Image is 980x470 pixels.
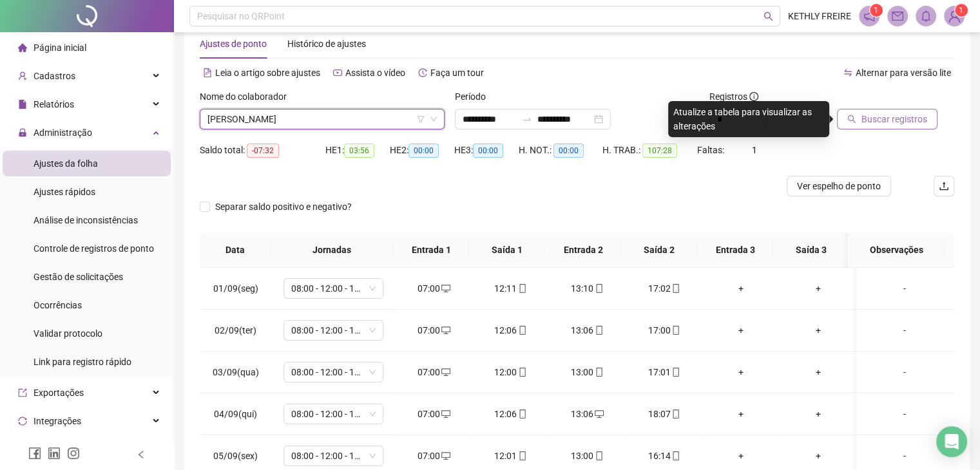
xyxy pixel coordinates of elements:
[34,272,123,282] span: Gestão de solicitações
[18,128,27,137] span: lock
[670,409,680,418] span: mobile
[519,143,602,158] div: H. NOT.:
[642,144,677,158] span: 107:28
[559,449,615,463] div: 13:00
[34,328,102,339] span: Validar protocolo
[636,323,692,337] div: 17:00
[863,10,875,22] span: notification
[34,99,74,109] span: Relatórios
[517,451,527,460] span: mobile
[34,215,138,225] span: Análise de inconsistências
[848,232,945,268] th: Observações
[34,187,95,197] span: Ajustes rápidos
[773,232,849,268] th: Saída 3
[405,281,461,296] div: 07:00
[920,10,932,22] span: bell
[440,284,450,293] span: desktop
[936,426,967,457] div: Open Intercom Messenger
[287,39,366,49] span: Histórico de ajustes
[200,232,271,268] th: Data
[668,101,829,137] div: Atualize a tabela para visualizar as alterações
[291,446,376,465] span: 08:00 - 12:00 - 13:00 - 17:00
[602,143,697,158] div: H. TRAB.:
[34,158,98,169] span: Ajustes da folha
[430,115,437,123] span: down
[636,281,692,296] div: 17:02
[522,114,532,124] span: swap-right
[636,407,692,421] div: 18:07
[203,68,212,77] span: file-text
[713,323,769,337] div: +
[892,10,903,22] span: mail
[517,326,527,335] span: mobile
[559,365,615,379] div: 13:00
[291,279,376,298] span: 08:00 - 12:00 - 13:00 - 18:00
[593,451,604,460] span: mobile
[207,109,437,129] span: CLESSIO VICENTE DE SOUZA
[393,232,469,268] th: Entrada 1
[593,326,604,335] span: mobile
[697,232,773,268] th: Entrada 3
[28,447,41,460] span: facebook
[867,323,943,337] div: -
[790,449,846,463] div: +
[559,407,615,421] div: 13:06
[405,323,461,337] div: 07:00
[764,12,773,21] span: search
[861,112,927,126] span: Buscar registros
[843,68,852,77] span: swap
[870,4,883,17] sup: 1
[790,365,846,379] div: +
[837,109,937,129] button: Buscar registros
[34,42,86,53] span: Página inicial
[18,43,27,52] span: home
[670,326,680,335] span: mobile
[333,68,342,77] span: youtube
[559,323,615,337] div: 13:06
[517,409,527,418] span: mobile
[858,243,934,257] span: Observações
[670,451,680,460] span: mobile
[790,281,846,296] div: +
[34,357,131,367] span: Link para registro rápido
[856,68,951,78] span: Alternar para versão lite
[483,365,539,379] div: 12:00
[18,71,27,80] span: user-add
[874,6,878,15] span: 1
[440,409,450,418] span: desktop
[34,300,82,310] span: Ocorrências
[345,68,405,78] span: Assista o vídeo
[34,127,92,138] span: Administração
[213,451,258,461] span: 05/09(sex)
[545,232,621,268] th: Entrada 2
[670,284,680,293] span: mobile
[559,281,615,296] div: 13:10
[867,281,943,296] div: -
[713,449,769,463] div: +
[247,144,279,158] span: -07:32
[787,176,891,196] button: Ver espelho de ponto
[67,447,80,460] span: instagram
[797,179,881,193] span: Ver espelho de ponto
[213,283,258,294] span: 01/09(seg)
[34,243,154,254] span: Controle de registros de ponto
[430,68,484,78] span: Faça um tour
[291,362,376,382] span: 08:00 - 12:00 - 13:00 - 18:00
[325,143,390,158] div: HE 1:
[408,144,439,158] span: 00:00
[34,416,81,426] span: Integrações
[867,407,943,421] div: -
[137,450,146,459] span: left
[469,232,545,268] th: Saída 1
[697,145,726,155] span: Faltas:
[200,89,295,104] label: Nome do colaborador
[593,409,604,418] span: desktop
[959,6,963,15] span: 1
[215,325,256,335] span: 02/09(ter)
[454,143,519,158] div: HE 3:
[621,232,697,268] th: Saída 2
[752,145,757,155] span: 1
[867,449,943,463] div: -
[749,92,758,101] span: info-circle
[593,284,604,293] span: mobile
